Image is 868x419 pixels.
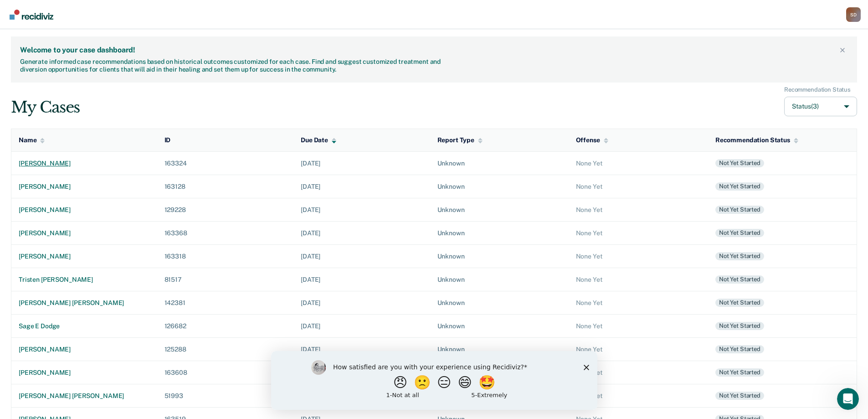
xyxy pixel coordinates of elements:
[157,151,294,175] td: 163324
[19,160,150,167] div: [PERSON_NAME]
[19,322,150,330] div: sage e dodge
[157,361,294,384] td: 163608
[430,221,569,244] td: Unknown
[19,299,150,307] div: [PERSON_NAME] [PERSON_NAME]
[293,151,430,175] td: [DATE]
[784,97,857,116] button: Status(3)
[19,369,150,377] div: [PERSON_NAME]
[19,253,150,260] div: [PERSON_NAME]
[715,229,764,237] div: Not yet started
[19,183,150,191] div: [PERSON_NAME]
[164,136,171,144] div: ID
[576,392,701,400] div: None Yet
[293,198,430,221] td: [DATE]
[576,160,701,167] div: None Yet
[20,46,837,54] div: Welcome to your case dashboard!
[715,159,764,167] div: Not yet started
[715,322,764,330] div: Not yet started
[293,268,430,291] td: [DATE]
[430,175,569,198] td: Unknown
[576,229,701,237] div: None Yet
[271,351,597,410] iframe: Survey by Kim from Recidiviz
[293,314,430,337] td: [DATE]
[157,244,294,268] td: 163318
[430,198,569,221] td: Unknown
[715,206,764,214] div: Not yet started
[157,337,294,361] td: 125288
[157,384,294,407] td: 51993
[715,299,764,307] div: Not yet started
[20,58,443,73] div: Generate informed case recommendations based on historical outcomes customized for each case. Fin...
[157,291,294,314] td: 142381
[576,253,701,260] div: None Yet
[430,314,569,337] td: Unknown
[293,175,430,198] td: [DATE]
[715,275,764,284] div: Not yet started
[293,221,430,244] td: [DATE]
[157,268,294,291] td: 81517
[430,268,569,291] td: Unknown
[293,337,430,361] td: [DATE]
[576,206,701,214] div: None Yet
[430,151,569,175] td: Unknown
[715,252,764,260] div: Not yet started
[430,244,569,268] td: Unknown
[19,229,150,237] div: [PERSON_NAME]
[19,276,150,284] div: tristen [PERSON_NAME]
[19,392,150,400] div: [PERSON_NAME] [PERSON_NAME]
[715,392,764,400] div: Not yet started
[430,337,569,361] td: Unknown
[11,98,80,117] div: My Cases
[576,183,701,191] div: None Yet
[576,369,701,377] div: None Yet
[293,244,430,268] td: [DATE]
[157,198,294,221] td: 129228
[576,136,608,144] div: Offense
[715,182,764,191] div: Not yet started
[576,322,701,330] div: None Yet
[576,346,701,353] div: None Yet
[19,206,150,214] div: [PERSON_NAME]
[576,299,701,307] div: None Yet
[437,136,483,144] div: Report Type
[430,291,569,314] td: Unknown
[846,7,861,22] button: Profile dropdown button
[157,175,294,198] td: 163128
[157,221,294,244] td: 163368
[715,345,764,353] div: Not yet started
[293,291,430,314] td: [DATE]
[576,276,701,284] div: None Yet
[784,86,851,93] div: Recommendation Status
[837,388,859,410] iframe: Intercom live chat
[19,136,45,144] div: Name
[157,314,294,337] td: 126682
[715,136,798,144] div: Recommendation Status
[715,368,764,377] div: Not yet started
[301,136,336,144] div: Due Date
[10,10,53,20] img: Recidiviz
[19,346,150,353] div: [PERSON_NAME]
[846,7,861,22] div: S D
